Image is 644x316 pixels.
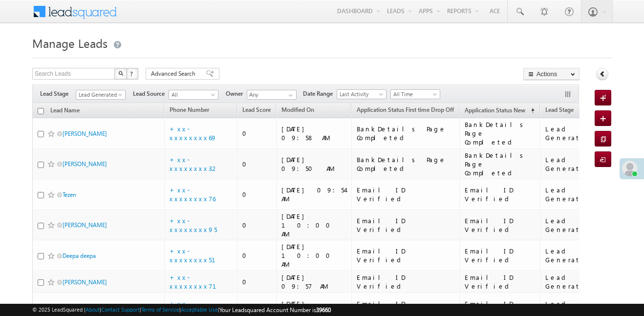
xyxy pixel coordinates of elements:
span: Modified On [281,106,314,113]
span: Phone Number [170,106,209,113]
a: +xx-xxxxxxxx71 [170,273,228,290]
a: Contact Support [101,306,140,313]
div: Email ID Verified [357,186,455,203]
a: Phone Number [165,105,214,117]
a: Lead Stage [540,105,579,117]
div: 0 [242,160,272,169]
a: Modified On [277,105,319,117]
div: BankDetails Page Completed [357,125,455,142]
div: [DATE] 09:54 AM [281,186,347,203]
span: Application Status New [465,106,525,114]
span: Your Leadsquared Account Number is [219,306,331,314]
div: [DATE] 09:50 AM [281,155,347,173]
a: Application Status New (sorted ascending) [460,105,539,117]
span: Application Status First time Drop Off [357,106,454,113]
div: [DATE] 10:00 AM [281,212,347,238]
div: [DATE] 09:58 AM [281,125,347,142]
div: BankDetails Page Completed [465,120,536,147]
div: Email ID Verified [357,273,455,291]
span: Lead Source [133,89,169,98]
span: Lead Score [242,106,271,113]
img: Search [118,71,123,76]
span: © 2025 LeadSquared | | | | | [32,305,331,315]
span: 39660 [316,306,331,314]
div: Lead Generated [545,216,594,234]
div: BankDetails Page Completed [357,155,455,173]
div: Lead Generated [545,125,594,142]
span: All [169,90,215,99]
span: Owner [226,89,247,98]
div: Email ID Verified [465,247,536,264]
input: Type to Search [247,90,297,100]
div: BankDetails Page Completed [465,151,536,177]
div: Email ID Verified [465,273,536,291]
input: Check all records [38,108,44,114]
div: 0 [242,221,272,230]
a: Deepa deepa [63,252,96,259]
span: Manage Leads [32,35,107,51]
button: Actions [523,68,580,80]
div: Email ID Verified [465,186,536,203]
a: About [86,306,100,313]
div: [DATE] 09:57 AM [281,273,347,291]
a: Application Status First time Drop Off [352,105,459,117]
a: [PERSON_NAME] [63,221,107,229]
div: [DATE] 10:00 AM [281,242,347,269]
a: Acceptable Use [181,306,218,313]
a: Last Activity [337,89,386,99]
a: All [169,90,218,100]
a: Lead Generated [76,90,126,100]
div: Email ID Verified [357,247,455,264]
a: Lead Name [45,105,85,118]
a: +xx-xxxxxxxx69 [170,125,217,142]
div: Lead Generated [545,273,594,291]
a: All Time [390,89,440,99]
a: [PERSON_NAME] [63,130,107,137]
span: ? [130,69,134,78]
span: All Time [391,90,437,99]
span: (sorted ascending) [527,107,535,115]
a: Show All Items [283,90,296,100]
span: Lead Stage [40,89,76,98]
div: Email ID Verified [357,216,455,234]
span: Last Activity [337,90,384,99]
span: Date Range [303,89,337,98]
div: 0 [242,129,272,138]
span: Lead Stage [545,106,574,113]
span: Advanced Search [151,69,198,78]
div: 0 [242,251,272,260]
a: Tezen [63,191,76,198]
a: +xx-xxxxxxxx95 [170,216,217,233]
a: +xx-xxxxxxxx32 [170,155,219,172]
div: 0 [242,277,272,286]
div: 0 [242,190,272,199]
a: [PERSON_NAME] [63,278,107,286]
a: +xx-xxxxxxxx76 [170,186,215,203]
div: Lead Generated [545,186,594,203]
div: Lead Generated [545,247,594,264]
span: Lead Generated [76,90,123,99]
a: Terms of Service [141,306,179,313]
a: +xx-xxxxxxxx51 [170,247,227,264]
a: [PERSON_NAME] [63,160,107,168]
div: Email ID Verified [465,216,536,234]
a: Lead Score [237,105,276,117]
button: ? [127,68,138,80]
div: Lead Generated [545,155,594,173]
